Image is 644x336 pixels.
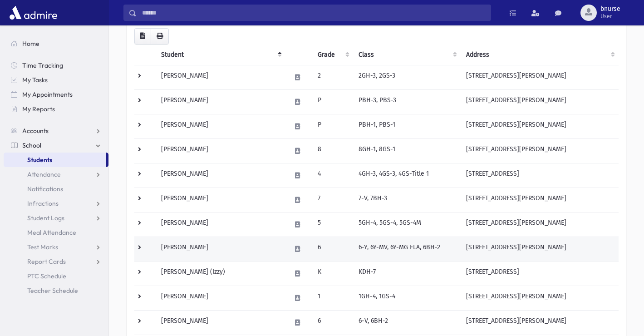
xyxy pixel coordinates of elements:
[312,237,353,261] td: 6
[156,286,285,310] td: [PERSON_NAME]
[600,13,620,20] span: User
[156,261,285,286] td: [PERSON_NAME] (Izzy)
[4,102,108,116] a: My Reports
[156,89,285,114] td: [PERSON_NAME]
[461,261,619,286] td: [STREET_ADDRESS]
[27,257,66,266] span: Report Cards
[353,44,461,65] th: Class: activate to sort column ascending
[353,286,461,310] td: 1GH-4, 1GS-4
[134,28,151,44] button: CSV
[353,212,461,237] td: 5GH-4, 5GS-4, 5GS-4M
[353,114,461,138] td: PBH-1, PBS-1
[4,254,108,269] a: Report Cards
[27,199,59,208] span: Infractions
[22,141,41,149] span: School
[353,237,461,261] td: 6-Y, 6Y-MV, 6Y-MG ELA, 6BH-2
[353,89,461,114] td: PBH-3, PBS-3
[353,261,461,286] td: KDH-7
[461,237,619,261] td: [STREET_ADDRESS][PERSON_NAME]
[22,76,48,84] span: My Tasks
[312,163,353,188] td: 4
[4,167,108,182] a: Attendance
[312,212,353,237] td: 5
[27,170,61,178] span: Attendance
[27,287,78,295] span: Teacher Schedule
[4,211,108,225] a: Student Logs
[312,310,353,335] td: 6
[151,28,169,44] button: Print
[27,272,66,280] span: PTC Schedule
[22,90,73,99] span: My Appointments
[22,105,55,113] span: My Reports
[353,310,461,335] td: 6-V, 6BH-2
[156,114,285,138] td: [PERSON_NAME]
[461,163,619,188] td: [STREET_ADDRESS]
[4,138,108,153] a: School
[461,212,619,237] td: [STREET_ADDRESS][PERSON_NAME]
[461,89,619,114] td: [STREET_ADDRESS][PERSON_NAME]
[4,269,108,283] a: PTC Schedule
[156,163,285,188] td: [PERSON_NAME]
[22,61,63,69] span: Time Tracking
[461,188,619,212] td: [STREET_ADDRESS][PERSON_NAME]
[156,237,285,261] td: [PERSON_NAME]
[600,5,620,13] span: bnurse
[4,58,108,73] a: Time Tracking
[353,188,461,212] td: 7-V, 7BH-3
[461,65,619,89] td: [STREET_ADDRESS][PERSON_NAME]
[156,310,285,335] td: [PERSON_NAME]
[4,182,108,196] a: Notifications
[156,188,285,212] td: [PERSON_NAME]
[27,228,76,237] span: Meal Attendance
[312,114,353,138] td: P
[312,188,353,212] td: 7
[22,40,39,48] span: Home
[7,4,59,22] img: AdmirePro
[312,138,353,163] td: 8
[22,127,49,135] span: Accounts
[312,65,353,89] td: 2
[353,65,461,89] td: 2GH-3, 2GS-3
[27,214,64,222] span: Student Logs
[4,196,108,211] a: Infractions
[27,243,58,251] span: Test Marks
[4,240,108,254] a: Test Marks
[4,225,108,240] a: Meal Attendance
[461,138,619,163] td: [STREET_ADDRESS][PERSON_NAME]
[4,87,108,102] a: My Appointments
[4,283,108,298] a: Teacher Schedule
[312,261,353,286] td: K
[461,286,619,310] td: [STREET_ADDRESS][PERSON_NAME]
[156,44,285,65] th: Student: activate to sort column descending
[137,5,491,21] input: Search
[4,36,108,51] a: Home
[4,153,106,167] a: Students
[156,65,285,89] td: [PERSON_NAME]
[156,138,285,163] td: [PERSON_NAME]
[461,310,619,335] td: [STREET_ADDRESS][PERSON_NAME]
[353,138,461,163] td: 8GH-1, 8GS-1
[27,156,52,164] span: Students
[4,124,108,138] a: Accounts
[353,163,461,188] td: 4GH-3, 4GS-3, 4GS-Title 1
[312,89,353,114] td: P
[27,185,63,193] span: Notifications
[4,73,108,87] a: My Tasks
[461,44,619,65] th: Address: activate to sort column ascending
[312,44,353,65] th: Grade: activate to sort column ascending
[312,286,353,310] td: 1
[461,114,619,138] td: [STREET_ADDRESS][PERSON_NAME]
[156,212,285,237] td: [PERSON_NAME]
